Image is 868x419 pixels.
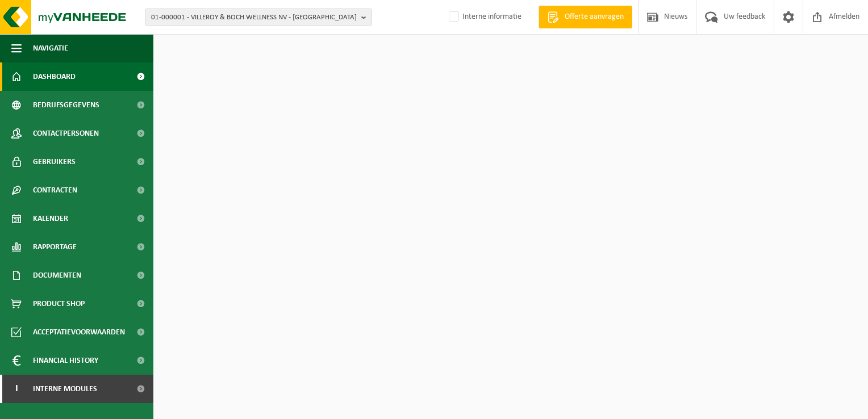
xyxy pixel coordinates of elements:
[145,9,372,26] button: 01-000001 - VILLEROY & BOCH WELLNESS NV - [GEOGRAPHIC_DATA]
[33,148,76,176] span: Gebruikers
[33,375,97,403] span: Interne modules
[33,91,99,119] span: Bedrijfsgegevens
[33,119,99,148] span: Contactpersonen
[446,9,521,26] label: Interne informatie
[539,6,632,28] a: Offerte aanvragen
[33,62,76,91] span: Dashboard
[33,318,125,346] span: Acceptatievoorwaarden
[33,290,85,318] span: Product Shop
[33,261,81,290] span: Documenten
[33,204,68,233] span: Kalender
[33,176,77,204] span: Contracten
[11,375,22,403] span: I
[151,9,357,26] span: 01-000001 - VILLEROY & BOCH WELLNESS NV - [GEOGRAPHIC_DATA]
[33,34,68,62] span: Navigatie
[33,233,77,261] span: Rapportage
[33,346,98,375] span: Financial History
[562,11,627,23] span: Offerte aanvragen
